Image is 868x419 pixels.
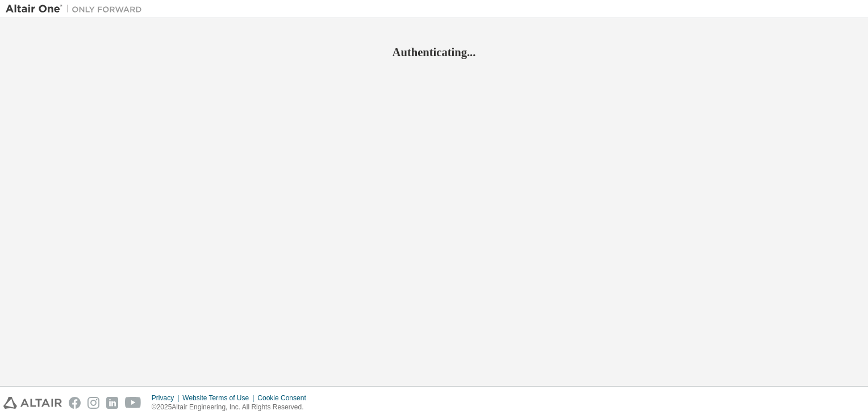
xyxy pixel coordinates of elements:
[106,397,118,409] img: linkedin.svg
[257,393,312,403] div: Cookie Consent
[6,3,148,15] img: Altair One
[69,397,81,409] img: facebook.svg
[87,397,99,409] img: instagram.svg
[182,393,257,403] div: Website Terms of Use
[6,45,862,60] h2: Authenticating...
[3,397,62,409] img: altair_logo.svg
[125,397,141,409] img: youtube.svg
[152,393,182,403] div: Privacy
[152,403,313,412] p: © 2025 Altair Engineering, Inc. All Rights Reserved.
